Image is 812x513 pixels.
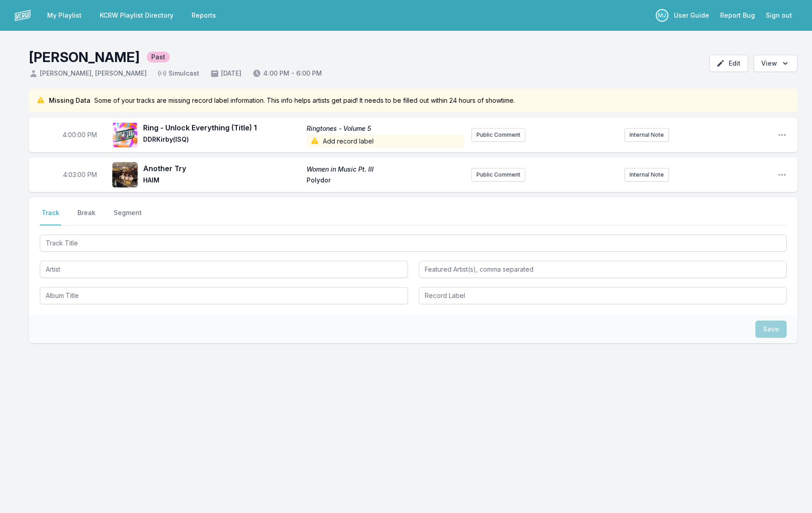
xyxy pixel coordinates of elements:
button: Track [40,208,61,225]
span: Some of your tracks are missing record label information. This info helps artists get paid! It ne... [94,96,515,105]
button: Open playlist item options [778,130,787,139]
button: Internal Note [625,168,669,182]
span: [PERSON_NAME], [PERSON_NAME] [29,69,147,78]
button: Break [76,208,97,225]
input: Featured Artist(s), comma separated [419,261,787,278]
span: Add record label [307,135,465,148]
input: Track Title [40,235,787,252]
span: Women in Music Pt. III [307,165,465,174]
button: Segment [112,208,144,225]
button: Open options [754,55,798,72]
h1: [PERSON_NAME] [29,49,139,65]
input: Artist [40,261,408,278]
span: Another Try [143,163,301,174]
input: Album Title [40,287,408,304]
button: Sign out [760,7,798,24]
p: Michael Joson [656,9,668,22]
button: Save [755,321,787,338]
span: DDRKirby(ISQ) [143,135,301,148]
span: Simulcast [158,69,199,78]
span: Timestamp [62,130,97,139]
input: Record Label [419,287,787,304]
span: Ringtones - Volume 5 [307,124,465,133]
span: Timestamp [63,170,97,179]
span: 4:00 PM - 6:00 PM [252,69,322,78]
span: Polydor [307,176,465,187]
a: User Guide [668,7,715,24]
span: Ring - Unlock Everything (Title) 1 [143,122,301,133]
img: Ringtones - Volume 5 [112,122,138,148]
span: Past [147,52,170,62]
button: Public Comment [471,128,525,142]
button: Open playlist item options [778,170,787,179]
a: My Playlist [42,7,87,24]
img: logo-white-87cec1fa9cbef997252546196dc51331.png [14,7,31,24]
button: Internal Note [625,128,669,142]
span: HAIM [143,176,301,187]
a: Report Bug [715,7,760,24]
button: Public Comment [471,168,525,182]
img: Women in Music Pt. III [112,162,138,187]
a: KCRW Playlist Directory [94,7,179,24]
span: Missing Data [49,96,91,105]
a: Reports [186,7,221,24]
span: [DATE] [210,69,241,78]
button: Edit [709,55,748,72]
